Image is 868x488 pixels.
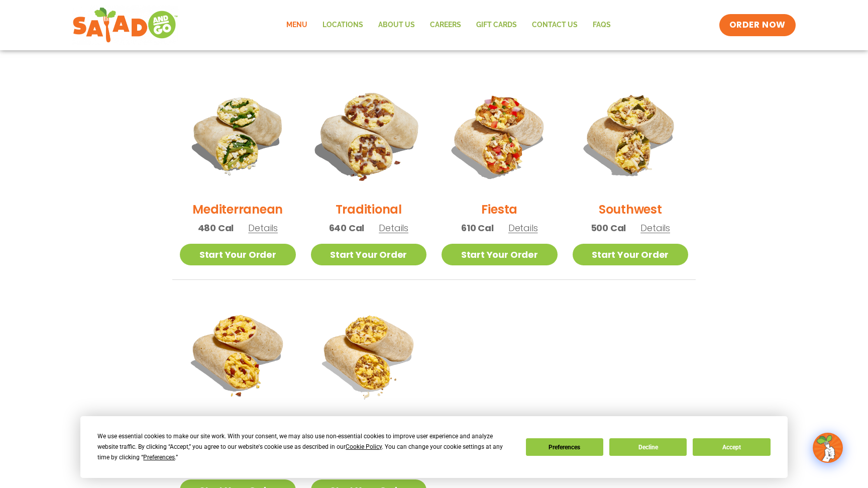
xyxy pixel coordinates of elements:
nav: Menu [279,14,618,37]
span: 480 Cal [198,221,234,235]
img: Product photo for Fiesta [442,77,558,193]
a: ORDER NOW [719,14,796,36]
img: Product photo for Mediterranean Breakfast Burrito [180,77,296,193]
img: new-SAG-logo-768×292 [72,5,178,45]
img: Product photo for Bacon, Egg & Cheese [180,295,296,411]
h2: Traditional [336,201,402,218]
img: Product photo for Traditional [300,67,437,203]
span: Details [640,222,670,234]
a: Start Your Order [311,244,427,265]
span: Preferences [143,454,175,461]
img: Product photo for Southwest [573,77,689,193]
div: Cookie Consent Prompt [80,416,788,478]
a: FAQs [585,14,618,37]
a: Careers [422,14,469,37]
span: 640 Cal [329,221,365,235]
span: Details [248,222,278,234]
span: Cookie Policy [346,443,382,450]
h2: Mediterranean [192,201,283,218]
a: Locations [315,14,371,37]
a: Contact Us [524,14,585,37]
button: Accept [693,438,770,456]
a: Start Your Order [180,244,296,265]
span: 610 Cal [461,221,494,235]
span: 500 Cal [591,221,626,235]
h2: Fiesta [481,201,517,218]
a: GIFT CARDS [469,14,524,37]
a: Menu [279,14,315,37]
span: Details [508,222,538,234]
div: We use essential cookies to make our site work. With your consent, we may also use non-essential ... [97,431,513,463]
img: Product photo for Turkey Sausage, Egg & Cheese [311,295,427,411]
button: Preferences [526,438,603,456]
span: ORDER NOW [729,19,786,31]
a: Start Your Order [573,244,689,265]
img: wpChatIcon [814,434,842,462]
a: About Us [371,14,422,37]
a: Start Your Order [442,244,558,265]
button: Decline [609,438,687,456]
h2: Southwest [599,201,662,218]
span: Details [379,222,408,234]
